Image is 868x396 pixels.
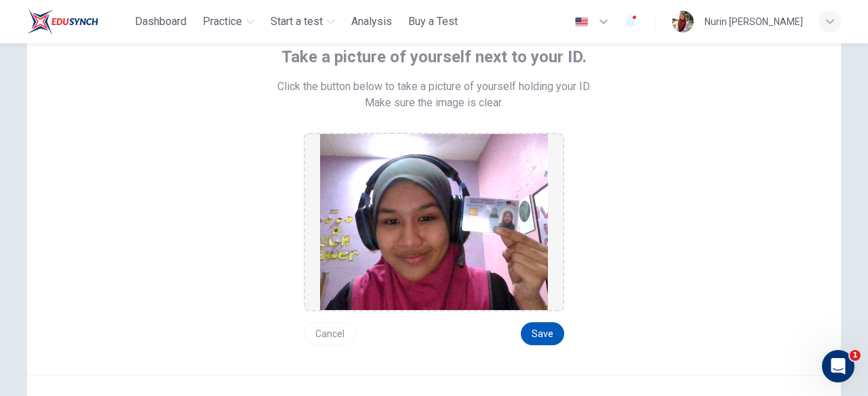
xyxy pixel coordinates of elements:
img: en [573,17,590,27]
span: Practice [203,14,242,30]
a: ELTC logo [27,8,130,35]
button: Save [521,322,564,345]
iframe: Intercom live chat [822,350,854,382]
div: Nurin [PERSON_NAME] [705,14,803,30]
span: Take a picture of yourself next to your ID. [281,46,587,68]
button: Buy a Test [403,9,463,34]
span: Buy a Test [408,14,458,30]
img: ELTC logo [27,8,98,35]
button: Dashboard [130,9,192,34]
span: Start a test [271,14,323,30]
button: Start a test [265,9,340,34]
span: Dashboard [135,14,186,30]
span: Make sure the image is clear. [365,95,503,111]
span: Click the button below to take a picture of yourself holding your ID. [277,79,591,95]
button: Analysis [346,9,397,34]
button: Cancel [304,322,356,345]
img: Profile picture [672,11,694,32]
button: Practice [197,9,260,34]
img: preview screemshot [320,134,548,310]
span: 1 [850,350,861,361]
span: Analysis [351,14,392,30]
